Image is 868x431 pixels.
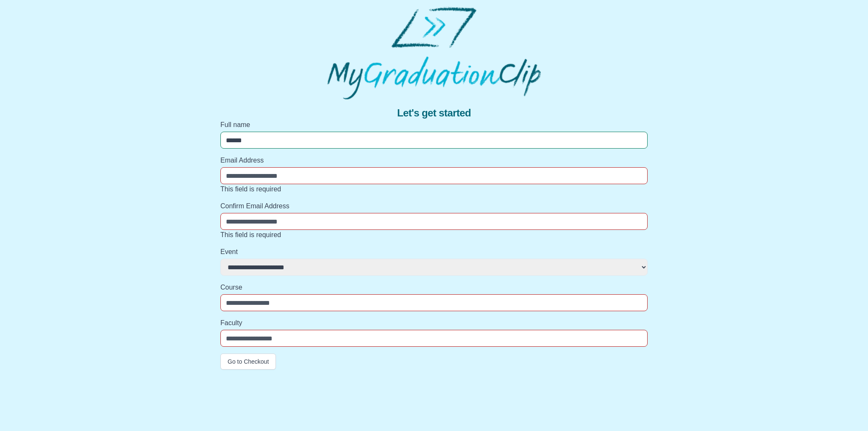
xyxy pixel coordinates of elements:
button: Go to Checkout [220,354,276,370]
span: Let's get started [397,106,471,120]
label: Course [220,282,648,293]
label: Faculty [220,318,648,328]
span: This field is required [220,185,281,193]
label: Event [220,247,648,257]
label: Confirm Email Address [220,201,648,211]
img: MyGraduationClip [327,7,541,99]
span: This field is required [220,231,281,238]
label: Email Address [220,155,648,166]
label: Full name [220,120,648,130]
